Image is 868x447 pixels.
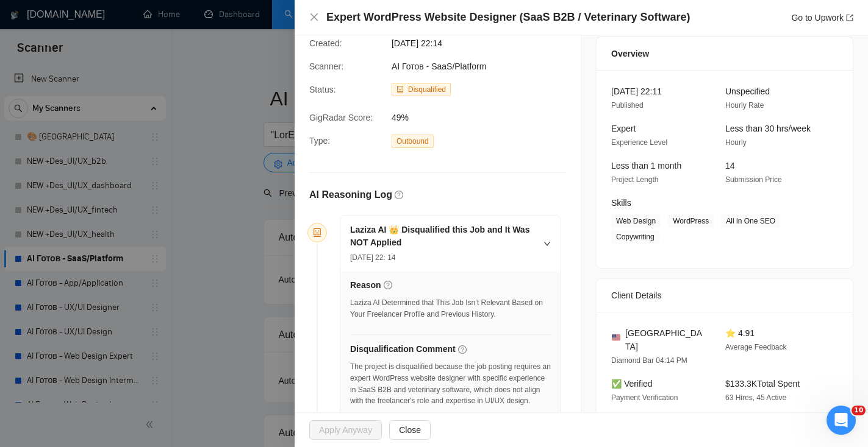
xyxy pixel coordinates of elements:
span: AI Готов - SaaS/Platform [392,62,486,71]
span: All in One SEO [721,214,780,228]
span: Average Feedback [725,343,787,351]
span: robot [396,86,404,93]
span: ✅ Verified [611,379,653,389]
span: 49% [392,111,575,124]
span: Disqualified [408,85,446,94]
span: [DATE] 22: 14 [350,253,395,262]
span: Payment Verification [611,393,678,402]
span: Web Design [611,214,661,228]
span: right [543,240,551,247]
span: 14 [725,161,735,171]
span: 10 [852,406,866,415]
span: close [309,12,319,22]
span: question-circle [384,281,392,289]
span: Diamond Bar 04:14 PM [611,356,687,365]
span: ⭐ 4.91 [725,328,755,338]
span: Unspecified [725,86,770,96]
div: The project is disqualified because the job posting requires an expert WordPress website designer... [350,361,551,407]
span: Project Length [611,175,658,184]
span: question-circle [458,345,467,354]
h5: Laziza AI 👑 Disqualified this Job and It Was NOT Applied [350,224,536,249]
span: 63 Hires, 45 Active [725,393,786,402]
img: 🇺🇸 [612,333,620,342]
a: Go to Upworkexport [791,13,853,23]
div: Client Details [611,279,838,312]
span: [DATE] 22:14 [392,37,575,50]
span: Copywriting [611,230,659,244]
span: [GEOGRAPHIC_DATA] [625,326,706,353]
span: Less than 1 month [611,161,681,171]
span: Expert [611,124,636,133]
span: export [846,14,853,21]
div: Laziza AI Determined that This Job Isn’t Relevant Based on Your Freelancer Profile and Previous H... [350,297,551,320]
span: robot [313,228,321,237]
span: Status: [309,85,336,94]
button: Close [309,12,319,23]
span: Hourly Rate [725,101,764,110]
span: Less than 30 hrs/week [725,124,811,133]
span: Overview [611,47,649,60]
span: Close [399,423,421,437]
button: Close [389,420,431,440]
h4: Expert WordPress Website Designer (SaaS B2B / Veterinary Software) [326,10,690,25]
span: GigRadar Score: [309,113,373,122]
span: [DATE] 22:11 [611,86,662,96]
span: WordPress [668,214,714,228]
span: Type: [309,136,330,146]
h5: AI Reasoning Log [309,188,392,202]
span: Created: [309,38,342,48]
span: Hourly [725,138,747,147]
span: Scanner: [309,62,343,71]
span: Outbound [392,135,434,148]
span: Published [611,101,644,110]
span: question-circle [395,191,403,199]
h5: Reason [350,279,381,292]
h5: Disqualification Comment [350,343,456,356]
span: Submission Price [725,175,782,184]
span: Skills [611,198,631,208]
span: Experience Level [611,138,667,147]
iframe: Intercom live chat [827,406,856,435]
span: $133.3K Total Spent [725,379,800,389]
